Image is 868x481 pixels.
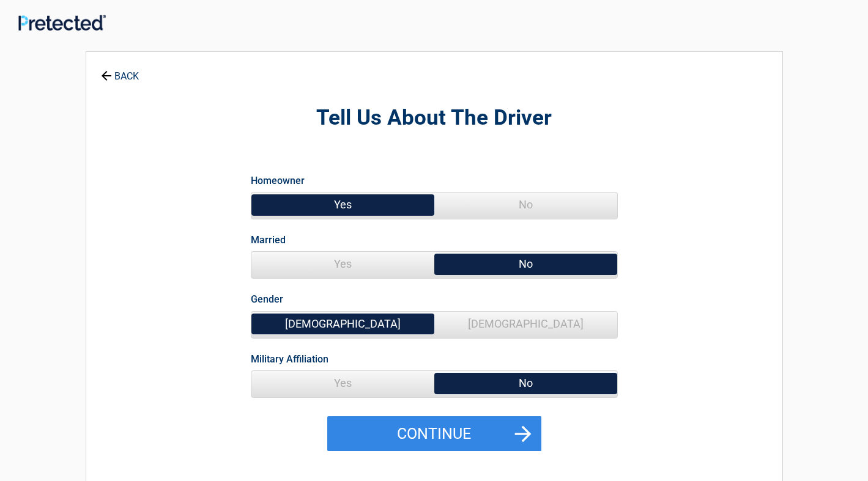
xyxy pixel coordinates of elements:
button: Continue [327,416,541,452]
span: [DEMOGRAPHIC_DATA] [251,312,434,336]
label: Gender [251,291,283,307]
label: Homeowner [251,172,305,189]
h2: Tell Us About The Driver [154,104,715,133]
label: Married [251,232,286,248]
span: No [434,193,617,217]
label: Military Affiliation [251,351,328,367]
span: [DEMOGRAPHIC_DATA] [434,312,617,336]
span: Yes [251,252,434,276]
a: BACK [98,60,141,81]
span: No [434,252,617,276]
span: No [434,371,617,395]
span: Yes [251,193,434,217]
span: Yes [251,371,434,395]
img: Main Logo [18,15,106,31]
